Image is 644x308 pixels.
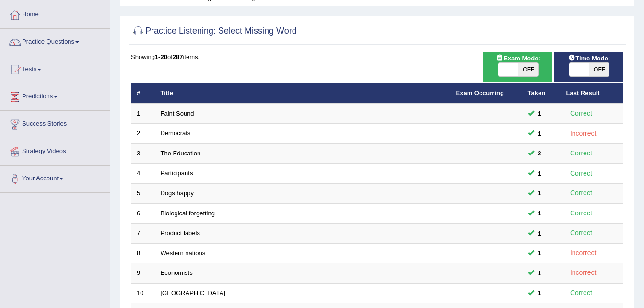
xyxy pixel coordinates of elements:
[534,208,545,218] span: You can still take this question
[564,53,614,63] span: Time Mode:
[492,53,544,63] span: Exam Mode:
[566,168,597,179] div: Correct
[566,128,600,139] div: Incorrect
[566,267,600,278] div: Incorrect
[534,228,545,238] span: You can still take this question
[131,224,155,244] td: 7
[131,184,155,204] td: 5
[483,52,552,82] div: Show exams occurring in exams
[566,248,600,259] div: Incorrect
[131,164,155,184] td: 4
[566,208,597,219] div: Correct
[456,89,504,96] a: Exam Occurring
[566,188,597,199] div: Correct
[566,287,597,298] div: Correct
[534,168,545,178] span: You can still take this question
[161,190,194,197] a: Dogs happy
[534,108,545,118] span: You can still take this question
[523,83,561,104] th: Taken
[0,138,110,162] a: Strategy Videos
[0,166,110,190] a: Your Account
[131,24,297,38] h2: Practice Listening: Select Missing Word
[0,56,110,80] a: Tests
[161,130,191,137] a: Democrats
[0,83,110,107] a: Predictions
[131,52,623,61] div: Showing of items.
[534,288,545,298] span: You can still take this question
[566,227,597,238] div: Correct
[0,1,110,25] a: Home
[561,83,623,104] th: Last Result
[155,53,167,60] b: 1-20
[161,210,215,217] a: Biological forgetting
[131,143,155,164] td: 3
[161,249,206,257] a: Western nations
[161,269,193,276] a: Economists
[161,169,193,177] a: Participants
[534,188,545,198] span: You can still take this question
[131,83,155,104] th: #
[566,148,597,159] div: Correct
[131,283,155,303] td: 10
[131,263,155,284] td: 9
[0,29,110,53] a: Practice Questions
[131,124,155,144] td: 2
[589,63,609,76] span: OFF
[161,150,201,157] a: The Education
[155,83,451,104] th: Title
[518,63,538,76] span: OFF
[534,268,545,278] span: You can still take this question
[534,248,545,258] span: You can still take this question
[161,110,194,117] a: Faint Sound
[131,203,155,224] td: 6
[131,104,155,124] td: 1
[534,148,545,158] span: You can still take this question
[173,53,183,60] b: 287
[131,243,155,263] td: 8
[566,108,597,119] div: Correct
[534,129,545,139] span: You can still take this question
[161,289,225,296] a: [GEOGRAPHIC_DATA]
[161,229,200,237] a: Product labels
[0,111,110,135] a: Success Stories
